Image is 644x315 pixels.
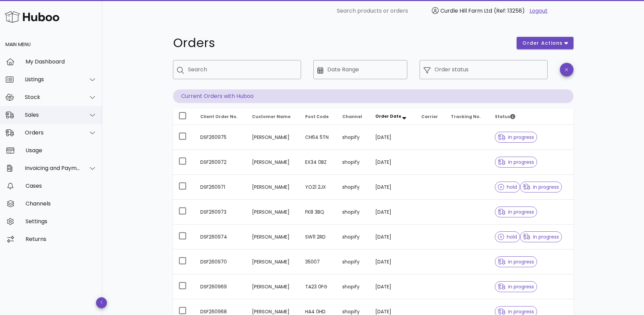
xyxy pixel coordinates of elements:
[522,40,563,47] span: order actions
[337,200,370,225] td: shopify
[25,112,80,118] div: Sales
[440,7,492,15] span: Curdle Hill Farm Ltd
[200,114,238,119] span: Client Order No.
[337,249,370,274] td: shopify
[337,175,370,200] td: shopify
[173,89,574,103] p: Current Orders with Huboo
[375,113,401,119] span: Order Date
[26,218,97,225] div: Settings
[247,274,300,299] td: [PERSON_NAME]
[26,236,97,242] div: Returns
[337,150,370,175] td: shopify
[300,109,337,125] th: Post Code
[247,200,300,225] td: [PERSON_NAME]
[195,225,247,249] td: DSF260974
[498,135,534,140] span: in progress
[489,109,573,125] th: Status
[498,185,517,189] span: hold
[25,94,80,100] div: Stock
[247,150,300,175] td: [PERSON_NAME]
[370,200,416,225] td: [DATE]
[195,274,247,299] td: DSF260969
[517,37,573,49] button: order actions
[498,234,517,239] span: hold
[498,309,534,314] span: in progress
[300,200,337,225] td: FK8 3BQ
[370,225,416,249] td: [DATE]
[195,249,247,274] td: DSF260970
[195,125,247,150] td: DSF260975
[337,225,370,249] td: shopify
[337,274,370,299] td: shopify
[25,165,80,171] div: Invoicing and Payments
[342,114,362,119] span: Channel
[26,147,97,154] div: Usage
[300,274,337,299] td: TA23 0FG
[247,249,300,274] td: [PERSON_NAME]
[530,7,548,15] a: Logout
[25,129,80,136] div: Orders
[300,249,337,274] td: 35007
[25,76,80,83] div: Listings
[337,125,370,150] td: shopify
[370,249,416,274] td: [DATE]
[337,109,370,125] th: Channel
[247,175,300,200] td: [PERSON_NAME]
[523,185,559,189] span: in progress
[451,114,481,119] span: Tracking No.
[370,109,416,125] th: Order Date: Sorted descending. Activate to remove sorting.
[300,225,337,249] td: SW11 2RD
[26,58,97,65] div: My Dashboard
[247,109,300,125] th: Customer Name
[370,274,416,299] td: [DATE]
[494,7,525,15] span: (Ref: 13258)
[523,234,559,239] span: in progress
[370,150,416,175] td: [DATE]
[26,200,97,207] div: Channels
[498,259,534,264] span: in progress
[195,200,247,225] td: DSF260973
[495,114,515,119] span: Status
[5,10,59,24] img: Huboo Logo
[26,183,97,189] div: Cases
[252,114,290,119] span: Customer Name
[173,37,509,49] h1: Orders
[195,109,247,125] th: Client Order No.
[370,125,416,150] td: [DATE]
[305,114,329,119] span: Post Code
[498,210,534,214] span: in progress
[300,175,337,200] td: YO21 2JX
[498,284,534,289] span: in progress
[247,125,300,150] td: [PERSON_NAME]
[195,175,247,200] td: DSF260971
[300,125,337,150] td: CH64 5TN
[421,114,438,119] span: Carrier
[370,175,416,200] td: [DATE]
[247,225,300,249] td: [PERSON_NAME]
[300,150,337,175] td: EX34 0BZ
[416,109,445,125] th: Carrier
[498,160,534,164] span: in progress
[195,150,247,175] td: DSF260972
[445,109,489,125] th: Tracking No.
